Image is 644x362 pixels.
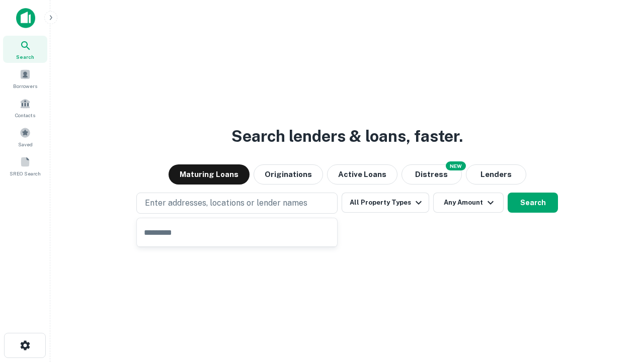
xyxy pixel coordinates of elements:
a: Contacts [3,94,47,121]
span: Borrowers [13,82,37,90]
button: Any Amount [433,193,504,213]
p: Enter addresses, locations or lender names [145,197,307,209]
button: Originations [254,164,323,185]
div: NEW [446,161,466,170]
button: Enter addresses, locations or lender names [136,193,338,214]
span: Search [16,53,34,61]
a: Saved [3,123,47,150]
a: SREO Search [3,152,47,179]
button: Lenders [466,164,526,185]
span: SREO Search [10,169,41,177]
button: Search [508,193,558,213]
button: Maturing Loans [169,164,250,185]
button: Search distressed loans with lien and other non-mortgage details. [401,164,462,185]
img: capitalize-icon.png [16,8,35,28]
button: All Property Types [342,193,429,213]
h3: Search lenders & loans, faster. [231,124,463,148]
span: Saved [18,140,33,148]
span: Contacts [15,111,35,119]
iframe: Chat Widget [594,282,644,330]
a: Search [3,36,47,63]
a: Borrowers [3,65,47,92]
button: Active Loans [327,164,397,185]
